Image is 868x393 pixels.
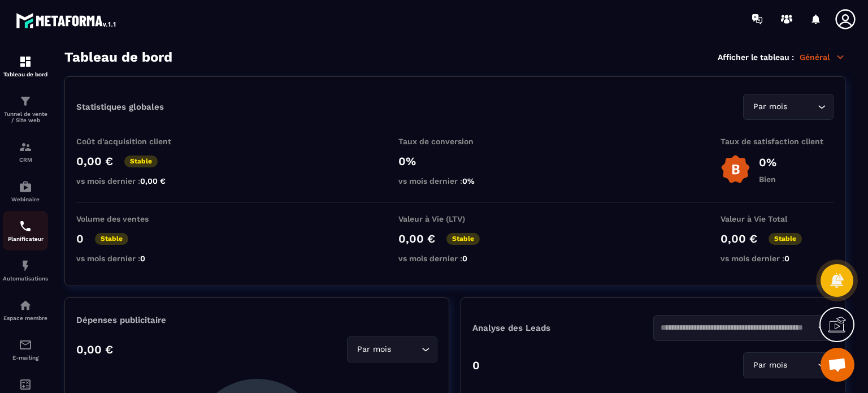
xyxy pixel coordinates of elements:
[398,154,511,168] p: 0%
[140,176,166,185] span: 0,00 €
[446,233,480,245] p: Stable
[140,254,145,263] span: 0
[800,52,845,62] p: Général
[789,359,815,372] input: Search for option
[19,94,32,108] img: formation
[19,180,32,193] img: automations
[3,71,48,77] p: Tableau de bord
[472,359,480,372] p: 0
[3,251,48,290] a: automationsautomationsAutomatisations
[3,290,48,330] a: automationsautomationsEspace membre
[354,343,393,356] span: Par mois
[3,196,48,202] p: Webinaire
[759,156,776,169] p: 0%
[19,378,32,391] img: accountant
[3,157,48,163] p: CRM
[784,254,789,263] span: 0
[3,315,48,321] p: Espace membre
[789,101,815,113] input: Search for option
[472,323,653,333] p: Analyse des Leads
[76,254,189,263] p: vs mois dernier :
[19,259,32,273] img: automations
[721,214,834,223] p: Valeur à Vie Total
[3,355,48,361] p: E-mailing
[16,10,118,31] img: logo
[743,94,834,120] div: Search for option
[721,254,834,263] p: vs mois dernier :
[750,359,789,372] span: Par mois
[462,176,475,185] span: 0%
[718,53,794,62] p: Afficher le tableau :
[743,352,834,378] div: Search for option
[19,219,32,233] img: scheduler
[76,315,437,325] p: Dépenses publicitaire
[398,232,435,245] p: 0,00 €
[76,154,113,168] p: 0,00 €
[721,137,834,146] p: Taux de satisfaction client
[398,254,511,263] p: vs mois dernier :
[76,137,189,146] p: Coût d'acquisition client
[821,348,854,382] a: Ouvrir le chat
[19,140,32,154] img: formation
[398,214,511,223] p: Valeur à Vie (LTV)
[3,211,48,251] a: schedulerschedulerPlanificateur
[64,49,172,65] h3: Tableau de bord
[3,275,48,282] p: Automatisations
[721,232,757,245] p: 0,00 €
[759,175,776,184] p: Bien
[3,330,48,369] a: emailemailE-mailing
[19,299,32,312] img: automations
[661,322,815,334] input: Search for option
[750,101,789,113] span: Par mois
[124,156,158,167] p: Stable
[769,233,802,245] p: Stable
[462,254,467,263] span: 0
[76,343,113,356] p: 0,00 €
[95,233,128,245] p: Stable
[721,154,750,184] img: b-badge-o.b3b20ee6.svg
[19,55,32,68] img: formation
[3,86,48,132] a: formationformationTunnel de vente / Site web
[76,214,189,223] p: Volume des ventes
[398,176,511,185] p: vs mois dernier :
[76,232,84,245] p: 0
[398,137,511,146] p: Taux de conversion
[653,315,834,341] div: Search for option
[3,171,48,211] a: automationsautomationsWebinaire
[3,111,48,123] p: Tunnel de vente / Site web
[76,102,164,112] p: Statistiques globales
[3,46,48,86] a: formationformationTableau de bord
[347,336,437,362] div: Search for option
[3,236,48,242] p: Planificateur
[3,132,48,171] a: formationformationCRM
[76,176,189,185] p: vs mois dernier :
[393,343,419,356] input: Search for option
[19,338,32,352] img: email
